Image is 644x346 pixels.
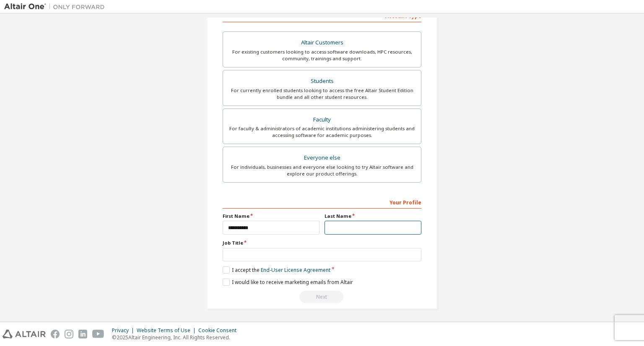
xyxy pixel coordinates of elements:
[223,195,421,209] div: Your Profile
[223,266,330,274] label: I accept the
[223,279,353,286] label: I would like to receive marketing emails from Altair
[223,213,319,219] label: First Name
[112,327,137,334] div: Privacy
[228,164,416,177] div: For individuals, businesses and everyone else looking to try Altair software and explore our prod...
[228,75,416,87] div: Students
[228,114,416,126] div: Faculty
[112,334,241,341] p: © 2025 Altair Engineering, Inc. All Rights Reserved.
[3,330,46,338] img: altair_logo.svg
[228,125,416,139] div: For faculty & administrators of academic institutions administering students and accessing softwa...
[228,37,416,49] div: Altair Customers
[228,49,416,62] div: For existing customers looking to access software downloads, HPC resources, community, trainings ...
[228,87,416,101] div: For currently enrolled students looking to access the free Altair Student Edition bundle and all ...
[4,3,109,11] img: Altair One
[92,330,104,338] img: youtube.svg
[137,327,198,334] div: Website Terms of Use
[65,330,73,338] img: instagram.svg
[198,327,241,334] div: Cookie Consent
[223,240,421,246] label: Job Title
[261,266,330,274] a: End-User License Agreement
[228,152,416,164] div: Everyone else
[325,213,421,219] label: Last Name
[51,330,60,338] img: facebook.svg
[78,330,87,338] img: linkedin.svg
[223,291,421,303] div: Read and acccept EULA to continue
